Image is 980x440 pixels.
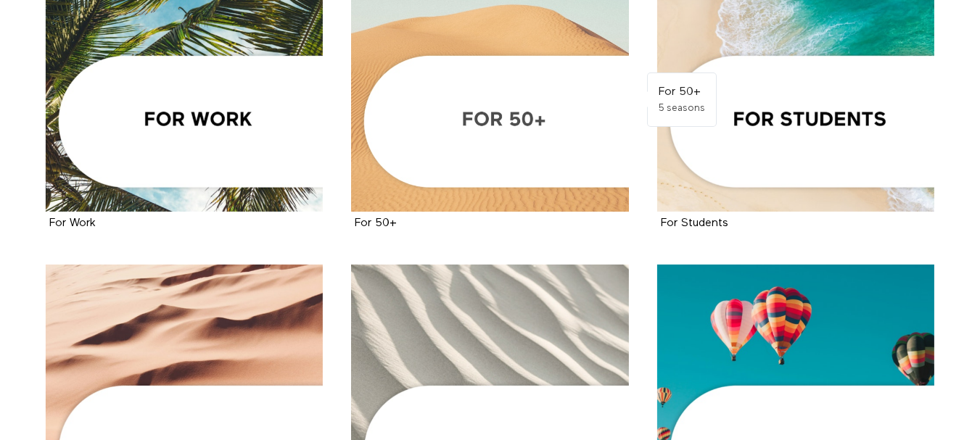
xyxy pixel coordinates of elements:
a: For Students [661,217,728,228]
span: 5 seasons [659,103,705,113]
a: For Work [49,217,96,228]
a: For 50+ [355,217,397,228]
strong: For 50+ [659,86,701,98]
